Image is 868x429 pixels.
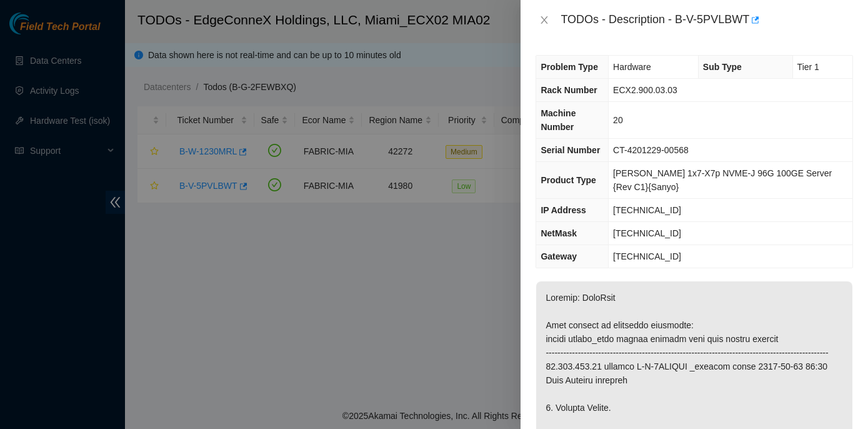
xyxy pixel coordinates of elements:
[541,251,577,261] span: Gateway
[613,62,651,72] span: Hardware
[561,10,853,30] div: TODOs - Description - B-V-5PVLBWT
[541,205,586,215] span: IP Address
[613,228,681,238] span: [TECHNICAL_ID]
[541,228,577,238] span: NetMask
[703,62,742,72] span: Sub Type
[613,251,681,261] span: [TECHNICAL_ID]
[536,14,553,26] button: Close
[613,205,681,215] span: [TECHNICAL_ID]
[541,175,596,185] span: Product Type
[613,115,623,125] span: 20
[541,145,600,155] span: Serial Number
[613,168,832,192] span: [PERSON_NAME] 1x7-X7p NVME-J 96G 100GE Server {Rev C1}{Sanyo}
[541,85,597,95] span: Rack Number
[613,145,689,155] span: CT-4201229-00568
[541,108,576,132] span: Machine Number
[797,62,819,72] span: Tier 1
[541,62,598,72] span: Problem Type
[613,85,677,95] span: ECX2.900.03.03
[539,15,549,25] span: close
